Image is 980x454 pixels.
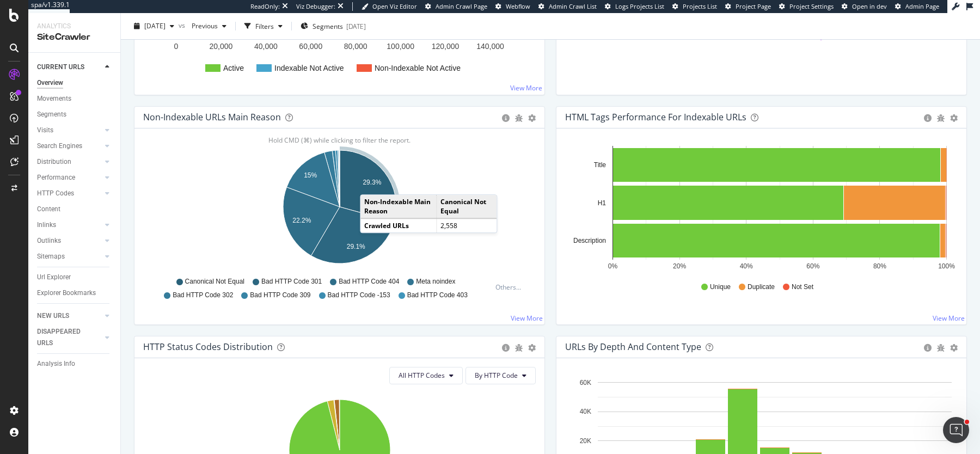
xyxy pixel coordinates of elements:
div: Others... [495,283,526,292]
span: Admin Crawl Page [436,2,487,10]
text: Active [223,64,244,72]
span: Logs Projects List [615,2,664,10]
div: gear [950,114,958,122]
text: 40K [580,408,591,415]
button: Filters [240,17,287,35]
div: gear [950,344,958,352]
div: Overview [37,77,63,89]
span: Not Set [792,283,813,292]
a: Content [37,204,113,215]
text: 80% [873,262,886,270]
div: Content [37,204,60,215]
a: NEW URLS [37,310,102,322]
text: 60,000 [299,42,322,51]
span: Open Viz Editor [372,2,417,10]
a: View More [510,83,542,93]
text: 140,000 [476,42,504,51]
text: 40% [740,262,753,270]
a: Project Page [725,2,771,11]
a: Sitemaps [37,251,102,262]
div: Visits [37,125,53,136]
div: gear [528,114,536,122]
text: 0% [608,262,618,270]
div: bug [937,114,945,122]
div: A chart. [565,146,958,272]
button: Previous [187,17,231,35]
a: Segments [37,109,113,120]
div: [DATE] [346,21,366,30]
text: H1 [598,199,607,207]
a: Overview [37,77,113,89]
span: Open in dev [852,2,887,10]
text: 100,000 [387,42,414,51]
span: Duplicate [748,283,775,292]
a: CURRENT URLS [37,62,102,73]
button: [DATE] [130,17,179,35]
text: 29.1% [347,243,365,250]
text: 22.2% [292,217,311,224]
td: Non-Indexable Main Reason [360,195,436,218]
div: HTML Tags Performance for Indexable URLs [565,112,746,122]
span: All HTTP Codes [399,371,445,380]
span: Meta noindex [416,277,455,286]
span: Projects List [683,2,717,10]
span: Bad HTTP Code -153 [328,291,390,300]
div: Distribution [37,156,71,168]
text: 40,000 [254,42,278,51]
span: Project Page [736,2,771,10]
div: A chart. [143,146,536,272]
text: 60K [580,379,591,386]
span: vs [179,20,187,29]
div: HTTP Codes [37,188,74,199]
a: Webflow [495,2,530,11]
button: All HTTP Codes [389,367,463,384]
a: Distribution [37,156,102,168]
a: Open Viz Editor [362,2,417,11]
div: Analytics [37,22,112,31]
div: circle-info [924,344,932,352]
div: CURRENT URLS [37,62,84,73]
span: Canonical Not Equal [185,277,244,286]
a: Projects List [672,2,717,11]
a: Admin Crawl List [538,2,597,11]
span: Bad HTTP Code 404 [339,277,399,286]
div: Viz Debugger: [296,2,335,11]
a: Outlinks [37,235,102,247]
text: 60% [806,262,819,270]
div: ReadOnly: [250,2,280,11]
span: Project Settings [789,2,834,10]
div: circle-info [502,344,510,352]
text: Indexable Not Active [274,64,344,72]
a: Logs Projects List [605,2,664,11]
div: Search Engines [37,140,82,152]
a: Visits [37,125,102,136]
a: DISAPPEARED URLS [37,326,102,349]
div: Analysis Info [37,358,75,370]
text: 29.3% [363,179,381,186]
div: NEW URLS [37,310,69,322]
div: bug [937,344,945,352]
div: HTTP Status Codes Distribution [143,341,273,352]
div: bug [515,114,523,122]
a: Admin Crawl Page [425,2,487,11]
text: 120,000 [432,42,460,51]
a: Inlinks [37,219,102,231]
td: 2,558 [437,219,497,233]
div: Sitemaps [37,251,65,262]
button: By HTTP Code [465,367,536,384]
div: Filters [255,21,274,30]
a: Movements [37,93,113,105]
a: Explorer Bookmarks [37,287,113,299]
div: Inlinks [37,219,56,231]
text: Description [573,237,606,244]
span: Bad HTTP Code 403 [407,291,468,300]
div: Non-Indexable URLs Main Reason [143,112,281,122]
span: By HTTP Code [475,371,518,380]
td: Crawled URLs [360,219,436,233]
div: Explorer Bookmarks [37,287,96,299]
text: 0 [174,42,179,51]
div: Performance [37,172,75,183]
span: Admin Page [905,2,939,10]
div: DISAPPEARED URLS [37,326,92,349]
text: 20K [580,437,591,445]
